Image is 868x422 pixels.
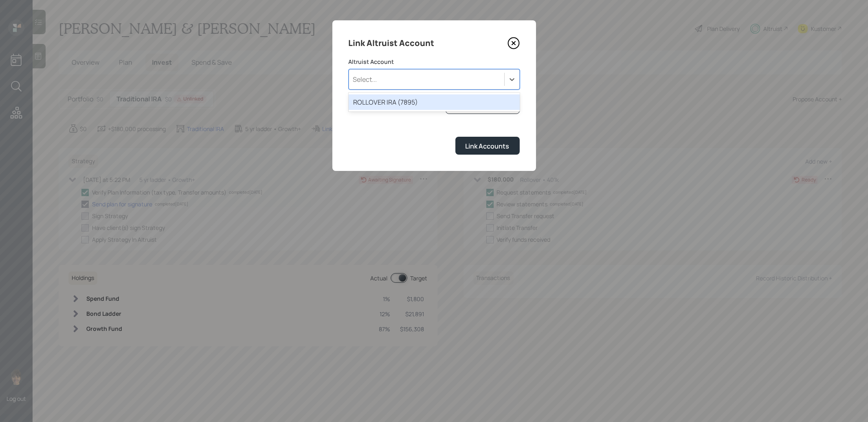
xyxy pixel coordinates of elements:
h4: Link Altruist Account [349,37,435,50]
div: Link Accounts [466,142,510,151]
div: Select... [353,75,377,84]
label: Altruist Account [349,58,520,66]
div: ROLLOVER IRA (7895) [349,94,520,110]
button: Link Accounts [455,137,520,154]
